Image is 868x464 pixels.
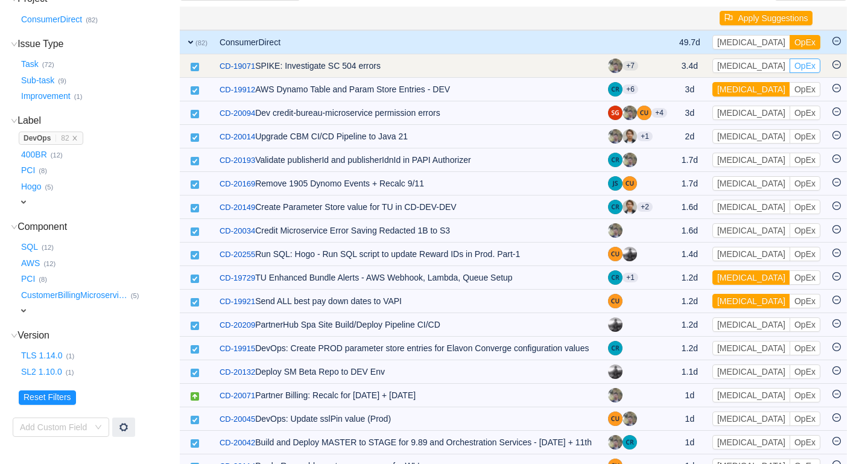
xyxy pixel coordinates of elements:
[832,413,841,422] i: icon: minus-circle
[214,313,602,337] td: PartnerHub Spa Site Build/Deploy Pipeline CI/CD
[622,84,638,94] aui-badge: +6
[24,134,51,142] strong: DevOps
[790,341,820,355] button: OpEx
[39,167,47,174] small: (8)
[832,60,841,69] i: icon: minus-circle
[74,93,83,100] small: (1)
[832,202,841,210] i: icon: minus-circle
[790,129,820,144] button: OpEx
[51,151,63,159] small: (12)
[608,153,622,167] img: CR
[790,435,820,450] button: OpEx
[832,366,841,375] i: icon: minus-circle
[712,35,790,49] button: [MEDICAL_DATA]
[66,369,74,376] small: (1)
[712,317,790,332] button: [MEDICAL_DATA]
[608,247,622,261] img: CU
[220,319,255,331] a: CD-20209
[832,37,841,45] i: icon: minus-circle
[637,202,653,212] aui-badge: +2
[72,135,78,141] i: icon: close
[673,243,706,266] td: 1.4d
[712,223,790,238] button: [MEDICAL_DATA]
[190,274,200,284] img: 10738
[832,131,841,139] i: icon: minus-circle
[608,270,622,285] img: CR
[214,360,602,384] td: Deploy SM Beta Repo to DEV Env
[622,61,638,71] aui-badge: +7
[790,153,820,167] button: OpEx
[712,412,790,426] button: [MEDICAL_DATA]
[608,106,622,120] img: SG
[832,225,841,234] i: icon: minus-circle
[673,384,706,407] td: 1d
[790,200,820,214] button: OpEx
[712,247,790,261] button: [MEDICAL_DATA]
[190,415,200,425] img: 10738
[790,82,820,97] button: OpEx
[608,294,622,308] img: CU
[622,273,638,282] aui-badge: +1
[220,202,255,214] a: CD-20149
[790,59,820,73] button: OpEx
[712,200,790,214] button: [MEDICAL_DATA]
[190,133,200,142] img: 10738
[673,337,706,360] td: 1.2d
[19,177,45,196] button: Hogo
[11,41,17,48] i: icon: down
[58,77,66,84] small: (9)
[220,437,255,449] a: CD-20042
[19,55,42,74] button: Task
[86,16,98,24] small: (82)
[622,435,637,450] img: CR
[790,223,820,238] button: OpEx
[11,224,17,230] i: icon: down
[790,106,820,120] button: OpEx
[608,364,622,379] img: MA
[832,296,841,304] i: icon: minus-circle
[622,176,637,191] img: CU
[790,364,820,379] button: OpEx
[712,153,790,167] button: [MEDICAL_DATA]
[190,203,200,213] img: 10738
[19,362,66,381] button: SL2 1.10.0
[673,431,706,454] td: 1d
[190,297,200,307] img: 10738
[622,106,637,120] img: J
[790,35,820,49] button: OpEx
[190,86,200,95] img: 10738
[19,197,28,207] span: expand
[190,392,200,401] img: 10730
[832,272,841,281] i: icon: minus-circle
[220,272,255,284] a: CD-19729
[220,366,255,378] a: CD-20132
[19,306,28,316] span: expand
[673,266,706,290] td: 1.2d
[214,172,602,195] td: Remove 1905 Dynomo Events + Recalc 9/11
[790,388,820,402] button: OpEx
[673,101,706,125] td: 3d
[832,249,841,257] i: icon: minus-circle
[190,250,200,260] img: 10738
[673,54,706,78] td: 3.4d
[19,115,179,127] h3: Label
[19,329,179,342] h3: Version
[712,129,790,144] button: [MEDICAL_DATA]
[131,292,139,299] small: (5)
[832,84,841,92] i: icon: minus-circle
[712,388,790,402] button: [MEDICAL_DATA]
[712,270,790,285] button: [MEDICAL_DATA]
[214,195,602,219] td: Create Parameter Store value for TU in CD-DEV-DEV
[214,431,602,454] td: Build and Deploy MASTER to STAGE for 9.89 and Orchestration Services - [DATE] + 11th
[220,131,255,143] a: CD-20014
[42,61,54,68] small: (72)
[190,109,200,119] img: 10738
[673,360,706,384] td: 1.1d
[186,37,195,47] span: expand
[832,178,841,186] i: icon: minus-circle
[673,219,706,243] td: 1.6d
[790,294,820,308] button: OpEx
[190,321,200,331] img: 10738
[790,176,820,191] button: OpEx
[19,71,58,90] button: Sub-task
